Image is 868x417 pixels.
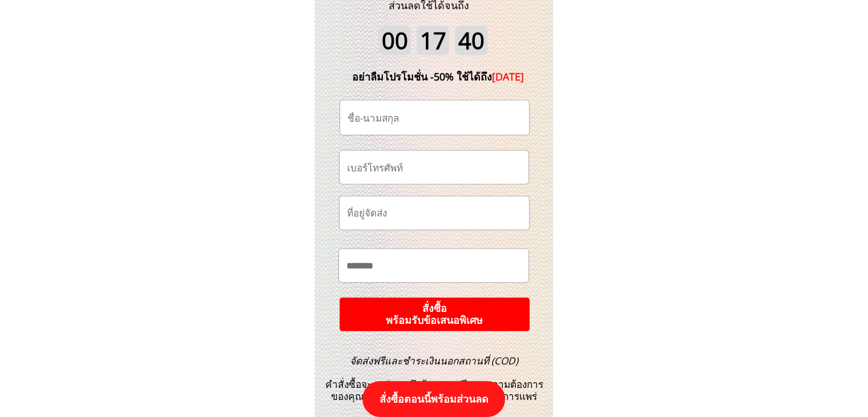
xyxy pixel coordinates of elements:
input: ที่อยู่จัดส่ง [344,197,524,230]
span: [DATE] [492,70,524,83]
input: เบอร์โทรศัพท์ [344,151,524,183]
div: อย่าลืมโปรโมชั่น -50% ใช้ได้ถึง [335,69,542,85]
p: สั่งซื้อ พร้อมรับข้อเสนอพิเศษ [339,297,530,331]
span: จัดส่งฟรีและชำระเงินนอกสถานที่ (COD) [350,354,518,367]
h3: คำสั่งซื้อจะถูกส่งตรงถึงบ้านคุณฟรีตามความต้องการของคุณในขณะที่ปิดมาตรฐานการป้องกันการแพร่ระบาด [318,355,550,415]
input: ชื่อ-นามสกุล [345,101,524,135]
p: สั่งซื้อตอนนี้พร้อมส่วนลด [362,381,505,417]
